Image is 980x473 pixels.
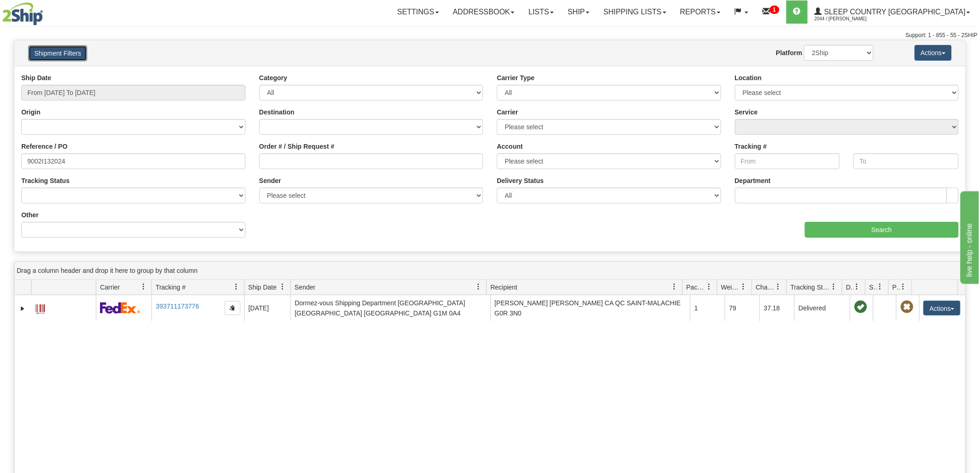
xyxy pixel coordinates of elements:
label: Tracking Status [21,176,69,185]
label: Carrier Type [497,73,534,82]
label: Category [259,73,288,82]
a: Carrier filter column settings [136,279,151,295]
iframe: chat widget [959,189,979,284]
span: Delivery Status [846,283,854,292]
span: Pickup Not Assigned [900,301,913,314]
div: live help - online [7,6,86,17]
span: Recipient [490,283,517,292]
a: Label [36,300,45,315]
a: Packages filter column settings [701,279,717,295]
span: Carrier [100,283,120,292]
a: Charge filter column settings [771,279,786,295]
div: grid grouping header [14,262,966,280]
label: Carrier [497,107,518,117]
label: Service [735,107,758,117]
a: 1 [755,0,786,24]
label: Tracking # [735,142,767,151]
a: Ship Date filter column settings [275,279,290,295]
a: Sender filter column settings [471,279,486,295]
td: [DATE] [244,295,290,321]
label: Origin [21,107,40,117]
label: Location [735,73,762,82]
label: Reference / PO [21,142,68,151]
a: Settings [390,0,446,24]
label: Platform [776,48,803,57]
label: Order # / Ship Request # [259,142,335,151]
a: Pickup Status filter column settings [896,279,911,295]
td: 79 [725,295,760,321]
div: Support: 1 - 855 - 55 - 2SHIP [2,32,978,39]
span: Tracking # [156,283,186,292]
span: Packages [686,283,706,292]
a: Lists [521,0,560,24]
span: Ship Date [248,283,276,292]
a: Sleep Country [GEOGRAPHIC_DATA] 2044 / [PERSON_NAME] [808,0,977,24]
span: Shipment Issues [869,283,877,292]
a: Delivery Status filter column settings [849,279,865,295]
td: 37.18 [760,295,794,321]
a: 393711173776 [156,303,199,310]
span: Charge [756,283,775,292]
label: Other [21,210,38,220]
a: Recipient filter column settings [666,279,682,295]
a: Weight filter column settings [736,279,752,295]
a: Tracking Status filter column settings [826,279,842,295]
button: Actions [915,45,952,61]
a: Ship [561,0,597,24]
label: Delivery Status [497,176,544,185]
input: Search [805,222,959,238]
span: Tracking Status [791,283,831,292]
sup: 1 [770,6,779,14]
label: Sender [259,176,281,185]
td: Dormez-vous Shipping Department [GEOGRAPHIC_DATA] [GEOGRAPHIC_DATA] [GEOGRAPHIC_DATA] G1M 0A4 [290,295,490,321]
label: Department [735,176,771,185]
a: Addressbook [446,0,522,24]
label: Account [497,142,523,151]
a: Shipment Issues filter column settings [873,279,888,295]
span: On time [854,301,867,314]
label: Destination [259,107,295,117]
td: 1 [690,295,725,321]
a: Shipping lists [597,0,673,24]
td: [PERSON_NAME] [PERSON_NAME] CA QC SAINT-MALACHIE G0R 3N0 [490,295,691,321]
button: Copy to clipboard [225,301,240,315]
input: To [854,153,959,169]
span: Weight [721,283,741,292]
td: Delivered [794,295,850,321]
img: logo2044.jpg [2,2,43,25]
a: Tracking # filter column settings [228,279,244,295]
a: Expand [18,304,27,313]
span: Sender [295,283,315,292]
span: Pickup Status [892,283,900,292]
span: 2044 / [PERSON_NAME] [815,14,884,24]
button: Shipment Filters [28,45,87,61]
a: Reports [673,0,728,24]
button: Actions [923,301,961,315]
label: Ship Date [21,73,51,82]
span: Sleep Country [GEOGRAPHIC_DATA] [822,8,966,16]
img: 2 - FedEx Express® [100,302,140,314]
input: From [735,153,840,169]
